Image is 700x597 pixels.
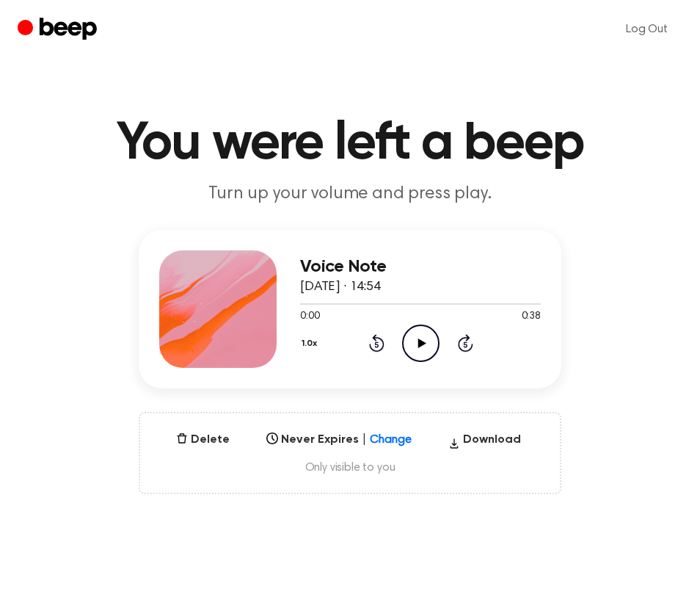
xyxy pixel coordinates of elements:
[18,117,682,170] h1: You were left a beep
[300,309,319,325] span: 0:00
[18,15,101,44] a: Beep
[611,12,682,47] a: Log Out
[300,257,541,277] h3: Voice Note
[158,460,542,475] span: Only visible to you
[300,281,381,294] span: [DATE] · 14:54
[170,431,236,449] button: Delete
[300,331,323,356] button: 1.0x
[442,431,527,455] button: Download
[68,182,632,206] p: Turn up your volume and press play.
[522,309,541,325] span: 0:38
